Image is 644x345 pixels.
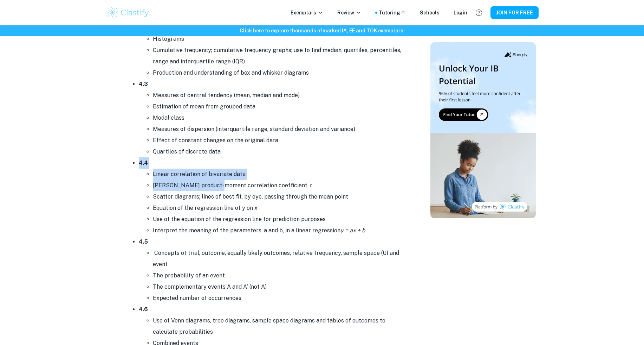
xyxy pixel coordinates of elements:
[153,247,406,270] li: Concepts of trial, outcome, equally likely outcomes, relative frequency, sample space (U) and event
[139,306,148,313] strong: 4.6
[153,45,406,67] li: Cumulative frequency; cumulative frequency graphs; use to find median, quartiles, percentiles, ra...
[153,225,406,236] li: Interpret the meaning of the parameters, a and b, in a linear regression
[153,112,406,124] li: Modal class
[139,159,148,166] strong: 4.4
[153,293,406,304] li: Expected number of occurrences
[139,81,148,87] strong: 4.3
[337,9,361,17] p: Review
[490,6,539,19] button: JOIN FOR FREE
[153,33,406,45] li: Histograms
[473,7,485,19] button: Help and Feedback
[340,227,365,234] i: y = ax + b
[153,90,406,101] li: Measures of central tendency (mean, median and mode)
[153,180,406,191] li: [PERSON_NAME] product-moment correlation coefficient, r
[153,67,406,79] li: Production and understanding of box and whisker diagrams
[153,315,406,338] li: Use of Venn diagrams, tree diagrams, sample space diagrams and tables of outcomes to calculate pr...
[420,9,440,17] a: Schools
[153,124,406,135] li: Measures of dispersion (interquartile range, standard deviation and variance)
[153,146,406,157] li: Quartiles of discrete data
[153,191,406,202] li: Scatter diagrams; lines of best fit, by eye, passing through the mean point
[153,281,406,293] li: The complementary events A and A′ (not A)
[454,9,467,17] a: Login
[153,101,406,112] li: Estimation of mean from grouped data
[153,135,406,146] li: Effect of constant changes on the original data
[291,9,323,17] p: Exemplars
[430,42,536,218] img: Thumbnail
[153,169,406,180] li: Linear correlation of bivariate data
[1,27,643,34] h6: Click here to explore thousands of marked IA, EE and TOK exemplars !
[379,9,406,17] a: Tutoring
[139,238,148,245] strong: 4.5
[153,270,406,281] li: The probability of an event
[106,6,150,20] img: Clastify logo
[153,214,406,225] li: Use of the equation of the regression line for prediction purposes
[153,202,406,214] li: Equation of the regression line of y on x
